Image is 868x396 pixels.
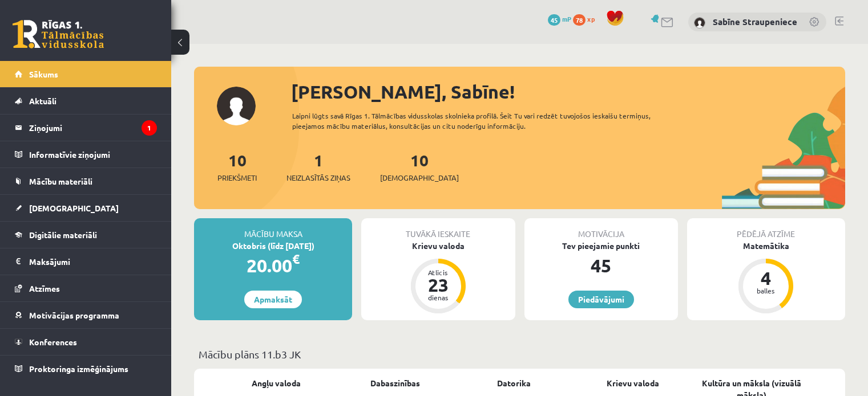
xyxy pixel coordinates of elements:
span: Neizlasītās ziņas [286,172,350,183]
div: Atlicis [421,269,455,276]
span: mP [562,14,571,23]
div: Pēdējā atzīme [687,218,845,240]
a: Datorika [497,377,531,389]
div: [PERSON_NAME], Sabīne! [291,78,845,105]
a: Informatīvie ziņojumi [15,141,157,168]
div: balles [749,287,783,294]
div: Tev pieejamie punkti [524,240,678,252]
span: xp [587,14,595,23]
div: 20.00 [194,252,352,279]
span: Mācību materiāli [29,176,92,186]
span: [DEMOGRAPHIC_DATA] [380,172,459,183]
a: Maksājumi [15,248,157,275]
a: Rīgas 1. Tālmācības vidusskola [13,20,104,48]
a: Krievu valoda Atlicis 23 dienas [361,240,515,315]
a: Konferences [15,329,157,355]
div: Motivācija [524,218,678,240]
div: 45 [524,252,678,279]
span: Aktuāli [29,96,56,106]
a: Digitālie materiāli [15,222,157,248]
span: 45 [548,14,560,26]
span: [DEMOGRAPHIC_DATA] [29,203,119,213]
span: Sākums [29,69,58,79]
a: Aktuāli [15,88,157,114]
span: Atzīmes [29,283,60,293]
img: Sabīne Straupeniece [694,17,705,28]
span: € [292,251,300,267]
a: 1Neizlasītās ziņas [286,150,350,183]
legend: Maksājumi [29,248,157,275]
a: Angļu valoda [252,377,301,389]
a: Matemātika 4 balles [687,240,845,315]
a: Piedāvājumi [568,291,634,308]
a: Proktoringa izmēģinājums [15,356,157,382]
span: Priekšmeti [217,172,257,183]
span: Digitālie materiāli [29,230,97,240]
div: 4 [749,269,783,287]
a: Mācību materiāli [15,168,157,194]
span: Konferences [29,337,77,347]
div: 23 [421,276,455,294]
a: 10Priekšmeti [217,150,257,183]
div: Mācību maksa [194,218,352,240]
a: Krievu valoda [607,377,659,389]
i: 1 [142,120,157,136]
a: Motivācijas programma [15,302,157,328]
a: Sākums [15,61,157,87]
div: Laipni lūgts savā Rīgas 1. Tālmācības vidusskolas skolnieka profilā. Šeit Tu vari redzēt tuvojošo... [292,111,683,131]
a: Apmaksāt [244,291,302,308]
span: Motivācijas programma [29,310,119,320]
legend: Ziņojumi [29,115,157,141]
a: Ziņojumi1 [15,115,157,141]
div: Matemātika [687,240,845,252]
a: Atzīmes [15,275,157,301]
a: Sabīne Straupeniece [713,16,797,27]
a: Dabaszinības [370,377,420,389]
p: Mācību plāns 11.b3 JK [199,346,841,362]
div: Tuvākā ieskaite [361,218,515,240]
legend: Informatīvie ziņojumi [29,141,157,168]
div: dienas [421,294,455,301]
a: 10[DEMOGRAPHIC_DATA] [380,150,459,183]
a: [DEMOGRAPHIC_DATA] [15,195,157,221]
a: 45 mP [548,14,571,23]
div: Krievu valoda [361,240,515,252]
span: Proktoringa izmēģinājums [29,364,128,374]
a: 78 xp [573,14,600,23]
span: 78 [573,14,586,26]
div: Oktobris (līdz [DATE]) [194,240,352,252]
